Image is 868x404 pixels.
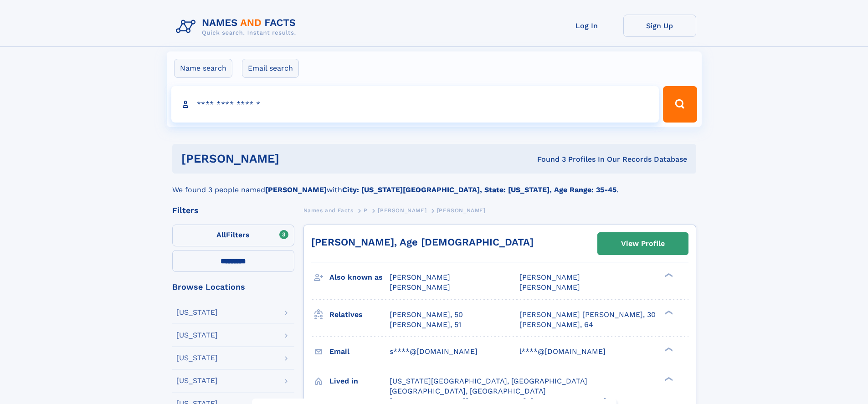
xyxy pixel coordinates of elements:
[342,185,616,194] b: City: [US_STATE][GEOGRAPHIC_DATA], State: [US_STATE], Age Range: 35-45
[329,307,390,322] h3: Relatives
[663,272,673,278] div: ❯
[216,230,226,239] span: All
[519,310,656,320] a: [PERSON_NAME] [PERSON_NAME], 30
[390,283,450,291] span: [PERSON_NAME]
[519,283,580,291] span: [PERSON_NAME]
[176,377,218,384] div: [US_STATE]
[171,86,659,123] input: search input
[176,354,218,362] div: [US_STATE]
[172,225,294,246] label: Filters
[311,236,534,248] a: [PERSON_NAME], Age [DEMOGRAPHIC_DATA]
[663,376,673,382] div: ❯
[172,174,696,195] div: We found 3 people named with .
[174,59,232,78] label: Name search
[265,185,327,194] b: [PERSON_NAME]
[408,154,687,164] div: Found 3 Profiles In Our Records Database
[390,320,461,330] a: [PERSON_NAME], 51
[176,332,218,339] div: [US_STATE]
[172,15,303,39] img: Logo Names and Facts
[390,387,546,395] span: [GEOGRAPHIC_DATA], [GEOGRAPHIC_DATA]
[364,207,368,214] span: P
[242,59,299,78] label: Email search
[378,205,426,216] a: [PERSON_NAME]
[303,205,354,216] a: Names and Facts
[329,344,390,359] h3: Email
[390,310,463,320] a: [PERSON_NAME], 50
[663,309,673,315] div: ❯
[329,373,390,389] h3: Lived in
[437,207,486,214] span: [PERSON_NAME]
[663,86,697,123] button: Search Button
[519,320,593,330] a: [PERSON_NAME], 64
[172,283,294,291] div: Browse Locations
[364,205,368,216] a: P
[176,309,218,316] div: [US_STATE]
[621,233,665,254] div: View Profile
[519,273,580,281] span: [PERSON_NAME]
[329,270,390,285] h3: Also known as
[172,206,294,215] div: Filters
[378,207,426,214] span: [PERSON_NAME]
[390,377,587,385] span: [US_STATE][GEOGRAPHIC_DATA], [GEOGRAPHIC_DATA]
[390,273,450,281] span: [PERSON_NAME]
[598,233,688,255] a: View Profile
[623,15,696,37] a: Sign Up
[663,346,673,352] div: ❯
[550,15,623,37] a: Log In
[181,153,408,164] h1: [PERSON_NAME]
